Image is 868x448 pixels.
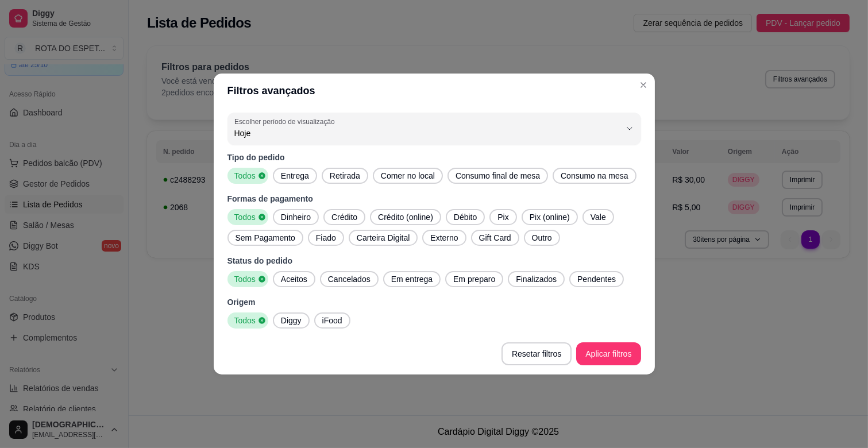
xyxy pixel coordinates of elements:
[493,211,513,223] span: Pix
[556,170,633,181] span: Consumo na mesa
[231,232,300,244] span: Sem Pagamento
[276,211,315,223] span: Dinheiro
[227,209,268,225] button: Todos
[314,312,350,329] button: iFood
[227,271,268,287] button: Todos
[511,273,561,285] span: Finalizados
[227,255,641,267] p: Status do pedido
[276,170,314,181] span: Entrega
[447,168,548,184] button: Consumo final de mesa
[318,315,347,326] span: iFood
[230,170,258,181] span: Todos
[352,232,415,244] span: Carteira Digital
[376,170,439,181] span: Comer no local
[387,273,437,285] span: Em entrega
[308,230,344,246] button: Fiado
[373,168,443,184] button: Comer no local
[373,211,438,223] span: Crédito (online)
[227,230,303,246] button: Sem Pagamento
[276,315,306,326] span: Diggy
[234,128,620,139] span: Hoje
[273,312,310,329] button: Diggy
[227,113,641,145] button: Escolher período de visualizaçãoHoje
[501,342,572,365] button: Resetar filtros
[227,152,641,163] p: Tipo do pedido
[634,76,653,94] button: Close
[227,193,641,204] p: Formas de pagamento
[370,209,441,225] button: Crédito (online)
[323,273,375,285] span: Cancelados
[451,170,545,181] span: Consumo final de mesa
[422,230,466,246] button: Externo
[524,230,560,246] button: Outro
[576,342,641,365] button: Aplicar filtros
[525,211,574,223] span: Pix (online)
[449,211,481,223] span: Débito
[273,271,315,287] button: Aceitos
[230,315,258,326] span: Todos
[322,168,368,184] button: Retirada
[273,168,317,184] button: Entrega
[383,271,441,287] button: Em entrega
[426,232,462,244] span: Externo
[230,211,258,223] span: Todos
[227,168,268,184] button: Todos
[325,170,365,181] span: Retirada
[445,271,503,287] button: Em preparo
[582,209,614,225] button: Vale
[569,271,624,287] button: Pendentes
[449,273,500,285] span: Em preparo
[474,232,516,244] span: Gift Card
[276,273,312,285] span: Aceitos
[489,209,516,225] button: Pix
[508,271,565,287] button: Finalizados
[227,296,641,308] p: Origem
[230,273,258,285] span: Todos
[323,209,365,225] button: Crédito
[214,74,655,108] header: Filtros avançados
[471,230,519,246] button: Gift Card
[320,271,379,287] button: Cancelados
[227,312,268,329] button: Todos
[446,209,485,225] button: Débito
[234,117,338,126] label: Escolher período de visualização
[311,232,341,244] span: Fiado
[273,209,319,225] button: Dinheiro
[553,168,636,184] button: Consumo na mesa
[522,209,578,225] button: Pix (online)
[327,211,362,223] span: Crédito
[349,230,418,246] button: Carteira Digital
[573,273,620,285] span: Pendentes
[527,232,557,244] span: Outro
[586,211,611,223] span: Vale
